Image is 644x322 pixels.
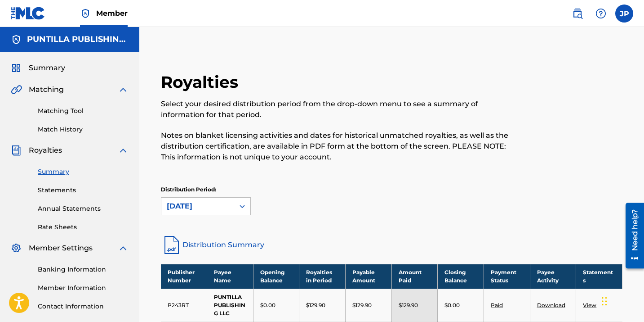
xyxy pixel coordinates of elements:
a: View [583,302,596,308]
th: Payment Status [484,264,530,289]
img: MLC Logo [11,7,45,20]
p: $129.90 [352,301,372,309]
p: Notes on blanket licensing activities and dates for historical unmatched royalties, as well as th... [161,130,516,163]
div: User Menu [615,5,633,23]
img: Summary [11,63,22,73]
a: Annual Statements [38,204,129,213]
img: distribution-summary-pdf [161,234,182,256]
th: Payable Amount [346,264,392,289]
img: expand [118,145,129,156]
img: Accounts [11,34,22,45]
p: $129.90 [306,301,325,309]
a: Summary [38,167,129,177]
a: Contact Information [38,302,129,311]
p: Distribution Period: [161,186,251,194]
img: expand [118,84,129,95]
img: Matching [11,84,22,95]
img: Top Rightsholder [80,8,91,19]
a: Public Search [568,5,586,23]
div: [DATE] [167,201,229,212]
a: Paid [491,302,503,308]
th: Statements [576,264,622,289]
a: Member Information [38,283,129,293]
img: Member Settings [11,243,22,254]
span: Member Settings [29,243,93,254]
img: help [595,8,606,19]
th: Amount Paid [391,264,438,289]
a: Matching Tool [38,106,129,116]
th: Payee Name [207,264,253,289]
td: PUNTILLA PUBLISHING LLC [207,289,253,322]
img: Royalties [11,145,22,156]
a: SummarySummary [11,63,65,73]
img: search [572,8,583,19]
a: Download [537,302,565,308]
iframe: Resource Center [619,200,644,272]
a: Banking Information [38,265,129,274]
a: Rate Sheets [38,222,129,232]
div: Drag [602,288,607,315]
img: expand [118,243,129,254]
h2: Royalties [161,72,243,92]
th: Opening Balance [253,264,299,289]
a: Match History [38,125,129,134]
p: $129.90 [399,301,418,309]
span: Royalties [29,145,62,156]
th: Payee Activity [530,264,576,289]
span: Summary [29,63,65,73]
span: Member [96,8,128,18]
td: P243RT [161,289,207,322]
span: Matching [29,84,64,95]
iframe: Chat Widget [599,279,644,322]
th: Royalties in Period [299,264,346,289]
p: $0.00 [260,301,275,309]
a: Statements [38,186,129,195]
p: Select your desired distribution period from the drop-down menu to see a summary of information f... [161,99,516,120]
h5: PUNTILLA PUBLISHING LLC [27,34,129,45]
a: Distribution Summary [161,234,622,256]
th: Closing Balance [438,264,484,289]
div: Help [592,5,610,23]
th: Publisher Number [161,264,207,289]
p: $0.00 [444,301,460,309]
